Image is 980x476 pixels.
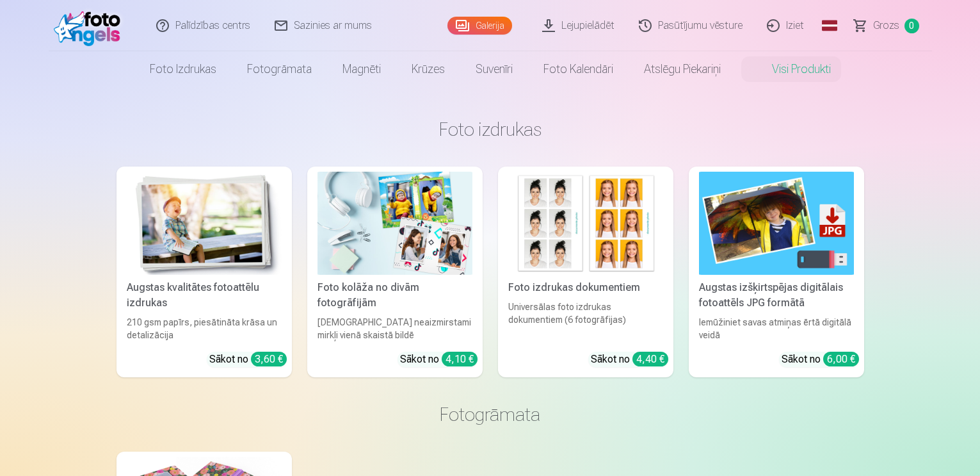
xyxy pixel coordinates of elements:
a: Foto izdrukas [134,51,232,87]
img: Foto kolāža no divām fotogrāfijām [317,172,472,275]
div: 6,00 € [823,352,859,366]
a: Augstas kvalitātes fotoattēlu izdrukasAugstas kvalitātes fotoattēlu izdrukas210 gsm papīrs, piesā... [116,167,292,377]
span: 0 [904,19,919,33]
a: Foto kalendāri [528,51,629,87]
div: 210 gsm papīrs, piesātināta krāsa un detalizācija [122,316,287,341]
a: Magnēti [327,51,396,87]
div: Sākot no [782,352,859,367]
div: Foto kolāža no divām fotogrāfijām [312,280,478,311]
a: Foto kolāža no divām fotogrāfijāmFoto kolāža no divām fotogrāfijām[DEMOGRAPHIC_DATA] neaizmirstam... [307,167,483,377]
span: Grozs [873,18,899,33]
div: [DEMOGRAPHIC_DATA] neaizmirstami mirkļi vienā skaistā bildē [312,316,478,341]
div: 4,40 € [632,352,668,366]
div: Augstas kvalitātes fotoattēlu izdrukas [122,280,287,311]
div: Sākot no [209,352,287,367]
a: Fotogrāmata [232,51,327,87]
div: Universālas foto izdrukas dokumentiem (6 fotogrāfijas) [503,300,668,341]
h3: Foto izdrukas [127,118,854,141]
img: Foto izdrukas dokumentiem [508,172,663,275]
a: Suvenīri [460,51,528,87]
a: Galerija [447,17,512,35]
div: Sākot no [400,352,478,367]
div: Sākot no [591,352,668,367]
a: Atslēgu piekariņi [629,51,736,87]
a: Augstas izšķirtspējas digitālais fotoattēls JPG formātāAugstas izšķirtspējas digitālais fotoattēl... [689,167,864,377]
div: 3,60 € [251,352,287,366]
img: /fa1 [54,5,127,46]
img: Augstas izšķirtspējas digitālais fotoattēls JPG formātā [699,172,854,275]
a: Foto izdrukas dokumentiemFoto izdrukas dokumentiemUniversālas foto izdrukas dokumentiem (6 fotogr... [498,167,673,377]
div: 4,10 € [442,352,478,366]
a: Krūzes [396,51,460,87]
a: Visi produkti [736,51,846,87]
h3: Fotogrāmata [127,403,854,426]
div: Foto izdrukas dokumentiem [503,280,668,295]
div: Iemūžiniet savas atmiņas ērtā digitālā veidā [694,316,859,341]
div: Augstas izšķirtspējas digitālais fotoattēls JPG formātā [694,280,859,311]
img: Augstas kvalitātes fotoattēlu izdrukas [127,172,282,275]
